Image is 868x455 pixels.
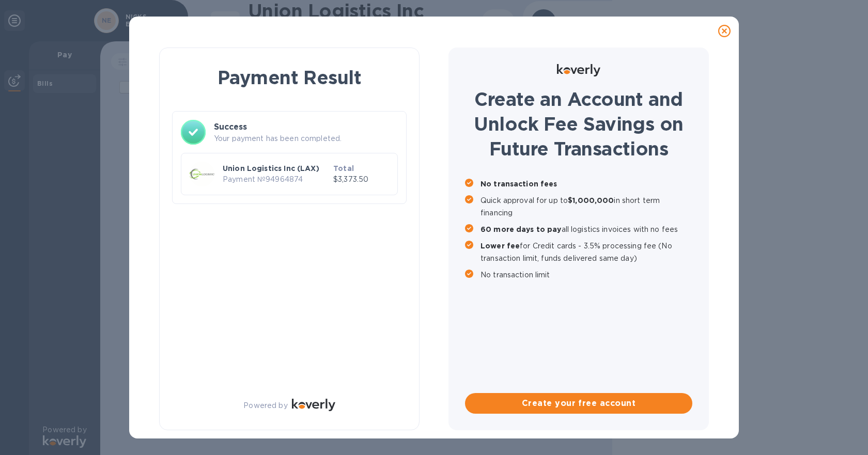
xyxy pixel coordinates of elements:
b: 60 more days to pay [481,225,562,233]
p: No transaction limit [481,269,692,281]
h3: Success [214,121,398,133]
p: Your payment has been completed. [214,133,398,144]
h1: Create an Account and Unlock Fee Savings on Future Transactions [465,87,692,161]
p: Quick approval for up to in short term financing [481,194,692,219]
img: Logo [557,64,600,76]
b: $1,000,000 [568,196,614,205]
b: No transaction fees [481,180,557,188]
p: for Credit cards - 3.5% processing fee (No transaction limit, funds delivered same day) [481,240,692,264]
p: Union Logistics Inc (LAX) [223,163,329,174]
p: all logistics invoices with no fees [481,223,692,236]
img: Logo [292,399,335,411]
b: Lower fee [481,242,520,250]
p: Powered by [243,400,287,411]
h1: Payment Result [176,65,402,90]
p: Payment № 94964874 [223,174,329,185]
p: $3,373.50 [333,174,389,185]
b: Total [333,164,354,172]
span: Create your free account [473,397,684,410]
button: Create your free account [465,393,692,414]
